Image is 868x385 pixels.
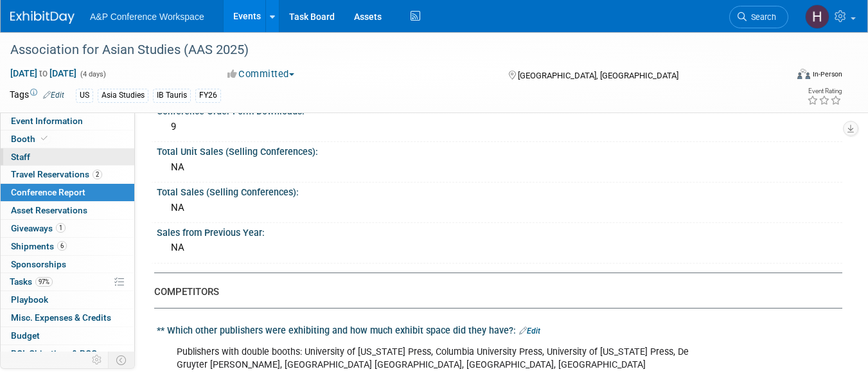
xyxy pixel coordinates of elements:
span: Asset Reservations [11,205,87,215]
span: 6 [57,241,67,251]
a: Misc. Expenses & Credits [1,309,134,327]
a: Tasks97% [1,273,134,291]
div: Event Rating [807,88,842,94]
span: Travel Reservations [11,169,102,179]
a: Shipments6 [1,238,134,255]
span: Event Information [11,116,83,126]
div: Asia Studies [98,89,148,102]
div: ** Which other publishers were exhibiting and how much exhibit space did they have?: [157,321,842,337]
a: Staff [1,148,134,166]
a: Asset Reservations [1,202,134,219]
button: Committed [223,67,299,81]
span: 97% [35,277,53,287]
div: Association for Asian Studies (AAS 2025) [6,39,772,62]
span: Staff [11,152,30,162]
span: Sponsorships [11,259,66,269]
span: Shipments [11,241,67,251]
a: Playbook [1,291,134,309]
i: Booth reservation complete [41,135,48,142]
td: Tags [10,88,64,103]
div: Total Unit Sales (Selling Conferences): [157,142,842,158]
td: Toggle Event Tabs [109,352,135,368]
div: US [76,89,93,102]
span: [DATE] [DATE] [10,67,77,79]
span: to [37,68,49,78]
a: Conference Report [1,184,134,201]
div: NA [166,198,833,218]
div: Event Format [720,67,842,86]
a: Event Information [1,112,134,130]
td: Personalize Event Tab Strip [86,352,109,368]
div: 9 [166,117,833,137]
span: Tasks [10,276,53,287]
img: ExhibitDay [10,11,75,24]
div: NA [166,157,833,177]
a: Search [729,6,788,28]
a: Budget [1,327,134,345]
div: Total Sales (Selling Conferences): [157,183,842,199]
a: Sponsorships [1,256,134,273]
div: In-Person [812,69,842,79]
div: IB Tauris [153,89,191,102]
span: Booth [11,134,50,144]
div: NA [166,238,833,258]
span: [GEOGRAPHIC_DATA], [GEOGRAPHIC_DATA] [518,71,678,80]
span: (4 days) [79,70,106,78]
span: Conference Report [11,187,85,197]
div: COMPETITORS [154,285,833,299]
span: 1 [56,223,66,233]
a: ROI, Objectives & ROO [1,345,134,363]
a: Edit [43,91,64,100]
a: Travel Reservations2 [1,166,134,183]
div: FY26 [195,89,221,102]
span: ROI, Objectives & ROO [11,348,97,359]
span: Budget [11,330,40,341]
img: Hali Han [805,4,829,29]
span: Playbook [11,294,48,305]
div: Sales from Previous Year: [157,223,842,239]
span: Giveaways [11,223,66,233]
a: Giveaways1 [1,220,134,237]
span: Misc. Expenses & Credits [11,312,111,323]
a: Booth [1,130,134,148]
span: A&P Conference Workspace [90,12,204,22]
span: Search [747,12,776,22]
span: 2 [93,170,102,179]
a: Edit [519,327,540,336]
img: Format-Inperson.png [797,69,810,79]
